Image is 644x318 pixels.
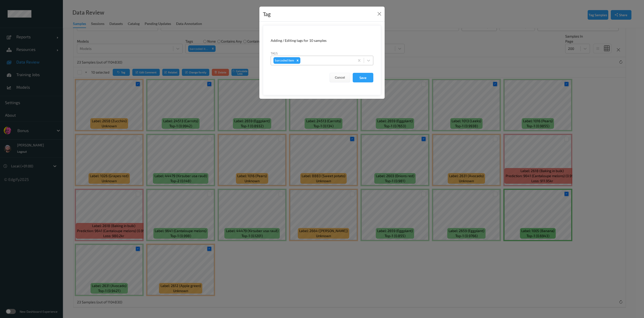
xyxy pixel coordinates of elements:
[271,51,278,55] label: Tags
[273,57,295,64] div: barcoded item
[271,38,373,43] div: Adding / Editing tags for 10 samples
[353,73,373,82] button: Save
[376,10,383,17] button: Close
[263,10,271,18] div: Tag
[330,73,350,82] button: Cancel
[295,57,300,64] div: Remove barcoded item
